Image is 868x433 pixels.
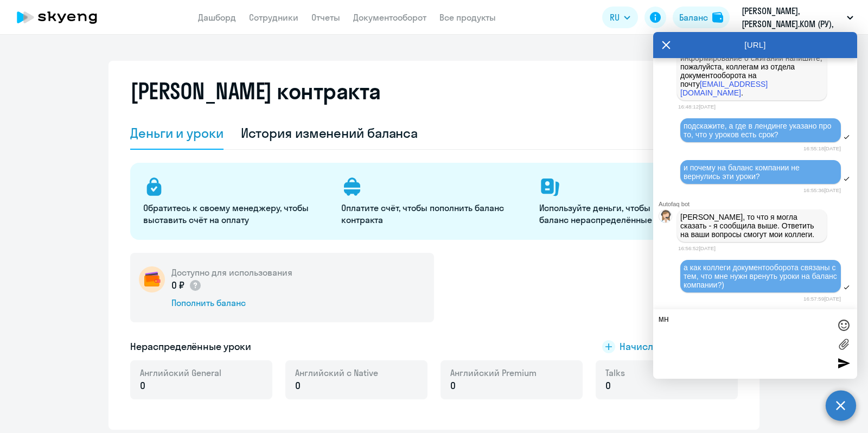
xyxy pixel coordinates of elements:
[803,296,841,302] time: 16:57:59[DATE]
[620,340,738,354] span: Начислить/списать уроки
[140,367,221,379] span: Английский General
[673,7,730,28] button: Балансbalance
[130,78,381,104] h2: [PERSON_NAME] контракта
[803,145,841,151] time: 16:55:18[DATE]
[130,340,251,354] h5: Нераспределённые уроки
[198,12,236,23] a: Дашборд
[712,12,723,23] img: balance
[241,124,418,142] div: История изменений баланса
[678,245,716,251] time: 16:56:52[DATE]
[736,4,859,30] button: [PERSON_NAME], [PERSON_NAME].КОМ (РУ), ООО
[143,202,328,226] p: Обратитесь к своему менеджеру, чтобы выставить счёт на оплату
[684,122,833,139] span: подскажите, а где в лендинге указано про то, что у уроков есть срок?
[439,12,496,23] a: Все продукты
[659,315,830,373] textarea: мне не н
[803,187,841,193] time: 16:55:36[DATE]
[171,278,202,292] p: 0 ₽
[742,4,843,30] p: [PERSON_NAME], [PERSON_NAME].КОМ (РУ), ООО
[659,210,673,226] img: bot avatar
[311,12,340,23] a: Отчеты
[539,202,724,226] p: Используйте деньги, чтобы начислять на баланс нераспределённые уроки
[295,367,378,379] span: Английский с Native
[139,266,165,292] img: wallet-circle.png
[171,297,292,309] div: Пополнить баланс
[130,124,224,142] div: Деньги и уроки
[610,11,620,24] span: RU
[341,202,526,226] p: Оплатите счёт, чтобы пополнить баланс контракта
[680,213,824,239] p: [PERSON_NAME], то что я могла сказать - я сообщила выше. Ответить на ваши вопросы смогут мои колл...
[140,379,145,393] span: 0
[678,104,716,110] time: 16:48:12[DATE]
[835,336,852,352] label: Лимит 10 файлов
[450,367,537,379] span: Английский Premium
[602,7,638,28] button: RU
[353,12,426,23] a: Документооборот
[684,163,802,181] span: и почему на баланс компании не вернулись эти уроки?
[605,379,611,393] span: 0
[450,379,456,393] span: 0
[679,11,708,24] div: Баланс
[295,379,301,393] span: 0
[659,201,857,207] div: Autofaq bot
[605,367,625,379] span: Talks
[249,12,298,23] a: Сотрудники
[684,263,839,289] span: а как коллеги документооборота связаны с тем, что мне нужн вренуть уроки на баланс компании?)
[171,266,292,278] h5: Доступно для использования
[680,80,768,97] a: [EMAIL_ADDRESS][DOMAIN_NAME]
